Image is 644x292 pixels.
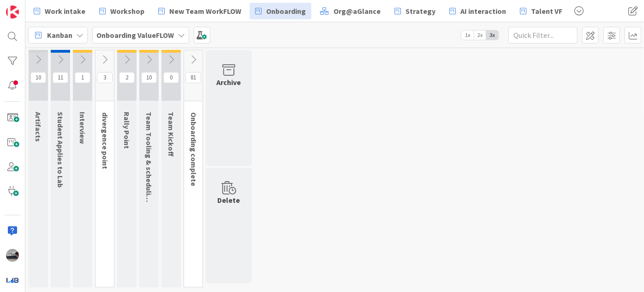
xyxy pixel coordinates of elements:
span: 81 [185,72,201,83]
div: Delete [218,195,240,206]
span: 0 [163,72,179,83]
span: 10 [141,72,157,83]
a: AI interaction [444,3,512,19]
span: 11 [53,72,68,83]
span: 10 [30,72,46,83]
span: Student Applies to Lab [56,112,65,188]
span: Strategy [405,6,435,17]
b: Onboarding ValueFLOW [96,30,174,40]
img: avatar [6,274,19,286]
span: 3 [97,72,113,83]
div: Archive [217,77,241,88]
a: Workshop [94,3,150,19]
span: Interview [78,112,87,144]
span: Talent VF [531,6,562,17]
span: 3x [486,30,499,40]
span: Workshop [110,6,144,17]
span: 2 [119,72,135,83]
span: 2x [474,30,486,40]
img: jB [6,249,19,262]
span: 1x [461,30,474,40]
span: Kanban [47,30,72,41]
a: Org@aGlance [314,3,386,19]
a: Onboarding [250,3,311,19]
span: Org@aGlance [334,6,381,17]
a: Work intake [28,3,91,19]
span: AI interaction [460,6,506,17]
span: Onboarding [266,6,306,17]
span: Rally Point [122,112,131,149]
a: Strategy [389,3,441,19]
span: New Team WorkFLOW [169,6,241,17]
input: Quick Filter... [508,27,578,43]
a: New Team WorkFLOW [153,3,247,19]
span: divergence point [101,112,110,169]
a: Talent VF [514,3,568,19]
span: Artifacts [34,112,43,142]
span: Work intake [45,6,85,17]
span: Onboarding complete [189,112,198,186]
span: 1 [75,72,90,83]
span: Team Tooling & scheduling [144,112,154,204]
img: Visit kanbanzone.com [6,6,19,18]
span: Team Kickoff [167,112,176,157]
